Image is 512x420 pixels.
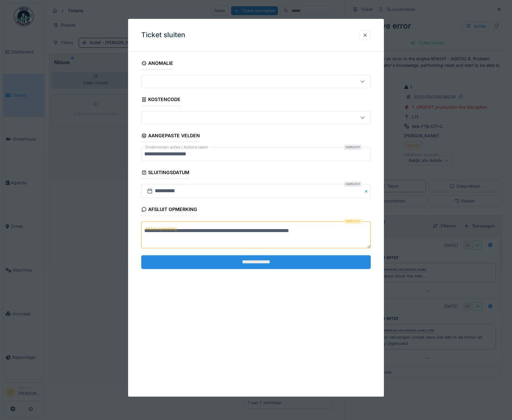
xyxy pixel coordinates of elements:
div: Sluitingsdatum [141,168,190,179]
div: Afsluit opmerking [141,205,198,216]
div: Verplicht [344,145,362,150]
label: Afsluit opmerking [144,225,178,233]
div: Anomalie [141,58,174,69]
div: Verplicht [344,219,362,224]
h3: Ticket sluiten [141,31,185,39]
label: Ondernomen acties / Actions taken [144,145,209,150]
div: Aangepaste velden [141,131,200,142]
button: Close [364,184,371,198]
div: Verplicht [344,182,362,187]
div: Kostencode [141,95,181,106]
